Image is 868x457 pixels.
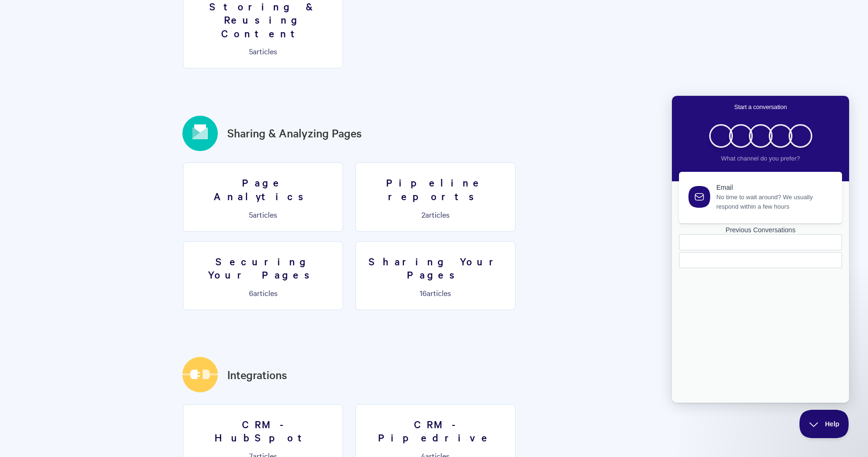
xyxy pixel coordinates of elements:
a: Pipeline reports 2articles [355,162,516,231]
h3: CRM - Pipedrive [361,417,509,444]
a: Sharing Your Pages 16articles [355,241,516,310]
p: articles [189,288,337,297]
h3: Pipeline reports [361,176,509,203]
h3: Securing Your Pages [189,254,337,281]
iframe: Help Scout Beacon - Close [799,410,849,438]
h3: Sharing Your Pages [361,254,509,281]
a: Sharing & Analyzing Pages [227,125,362,142]
span: 6 [249,288,253,298]
p: articles [189,210,337,219]
h3: CRM - HubSpot [189,417,337,444]
a: Page Analytics 5articles [183,162,343,231]
a: Integrations [227,366,287,383]
span: 16 [420,288,427,298]
a: Securing Your Pages 6articles [183,241,343,310]
span: 2 [421,209,425,220]
iframe: Help Scout Beacon - Live Chat, Contact Form, and Knowledge Base [672,96,849,403]
span: 5 [249,46,253,56]
span: 5 [249,209,253,220]
p: articles [189,47,337,55]
p: articles [361,210,509,219]
p: articles [361,288,509,297]
h3: Page Analytics [189,176,337,203]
